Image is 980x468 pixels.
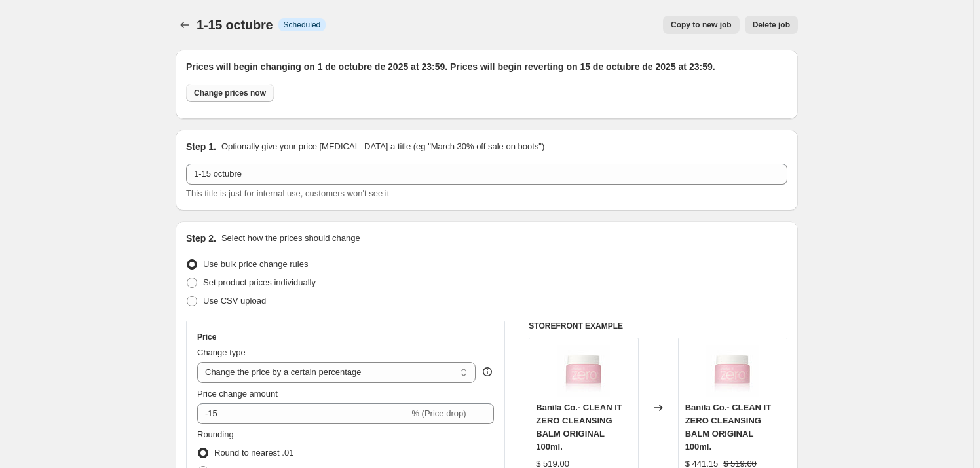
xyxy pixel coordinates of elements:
span: Use bulk price change rules [203,259,308,269]
span: Change type [197,348,246,357]
h6: STOREFRONT EXAMPLE [529,321,787,331]
h3: Price [197,332,216,342]
input: 30% off holiday sale [186,164,787,185]
span: 1-15 octubre [197,18,273,32]
span: Rounding [197,429,234,439]
button: Copy to new job [663,16,740,34]
input: -15 [197,403,409,424]
span: Set product prices individually [203,278,316,287]
span: Change prices now [194,88,266,98]
span: Banila Co.- CLEAN IT ZERO CLEANSING BALM ORIGINAL 100ml. [685,403,771,452]
span: Banila Co.- CLEAN IT ZERO CLEANSING BALM ORIGINAL 100ml. [536,403,622,452]
p: Optionally give your price [MEDICAL_DATA] a title (eg "March 30% off sale on boots") [221,140,544,153]
img: BANILACO-CleanItZeroCleansingBalmOriginal100ml_80x.jpg [557,345,610,397]
p: Select how the prices should change [221,232,360,245]
span: Price change amount [197,389,278,399]
span: Copy to new job [671,20,732,30]
h2: Step 2. [186,232,216,245]
button: Price change jobs [176,16,194,34]
img: BANILACO-CleanItZeroCleansingBalmOriginal100ml_80x.jpg [706,345,759,397]
h2: Step 1. [186,140,216,153]
span: % (Price drop) [411,408,466,418]
span: Use CSV upload [203,296,266,306]
button: Delete job [745,16,798,34]
span: Delete job [753,20,790,30]
span: Scheduled [284,20,321,30]
div: help [481,365,494,378]
span: Round to nearest .01 [214,448,293,458]
button: Change prices now [186,84,274,102]
span: This title is just for internal use, customers won't see it [186,189,389,198]
h2: Prices will begin changing on 1 de octubre de 2025 at 23:59. Prices will begin reverting on 15 de... [186,60,787,73]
